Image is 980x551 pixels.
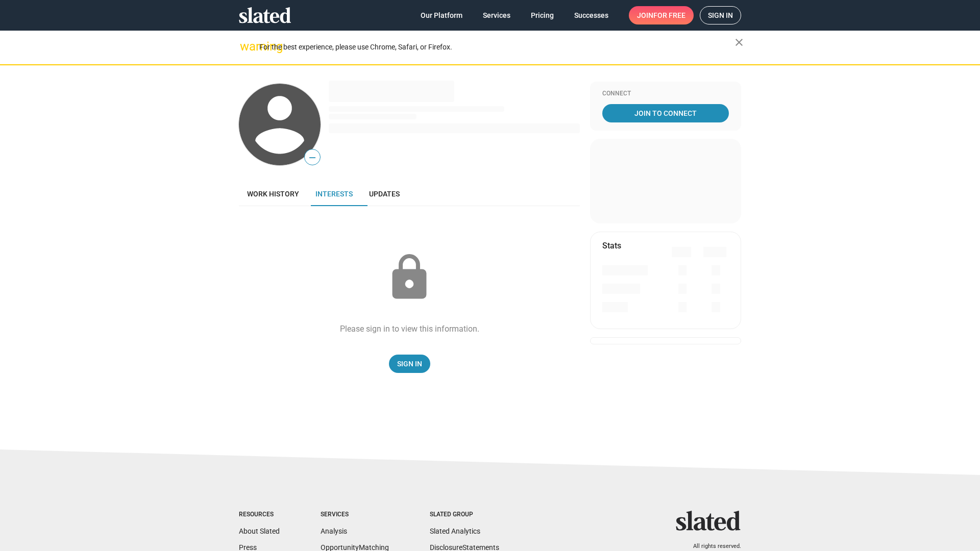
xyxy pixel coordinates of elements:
[247,190,299,198] span: Work history
[421,6,462,24] span: Our Platform
[321,511,389,519] div: Services
[305,151,320,164] span: —
[307,182,361,206] a: Interests
[574,6,608,24] span: Successes
[389,355,430,373] a: Sign In
[239,182,307,206] a: Work history
[239,511,280,519] div: Resources
[700,6,741,24] a: Sign in
[315,190,353,198] span: Interests
[397,355,422,373] span: Sign In
[240,40,252,53] mat-icon: warning
[412,6,471,24] a: Our Platform
[629,6,694,24] a: Joinfor free
[602,240,621,251] mat-card-title: Stats
[531,6,554,24] span: Pricing
[653,6,685,24] span: for free
[566,6,617,24] a: Successes
[259,40,735,54] div: For the best experience, please use Chrome, Safari, or Firefox.
[340,323,479,334] div: Please sign in to view this information.
[523,6,562,24] a: Pricing
[602,104,729,122] a: Join To Connect
[239,527,280,535] a: About Slated
[430,527,480,535] a: Slated Analytics
[604,104,727,122] span: Join To Connect
[321,527,347,535] a: Analysis
[361,182,408,206] a: Updates
[708,7,733,24] span: Sign in
[384,252,435,303] mat-icon: lock
[602,90,729,98] div: Connect
[430,511,499,519] div: Slated Group
[733,36,745,48] mat-icon: close
[637,6,685,24] span: Join
[369,190,400,198] span: Updates
[483,6,510,24] span: Services
[475,6,519,24] a: Services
